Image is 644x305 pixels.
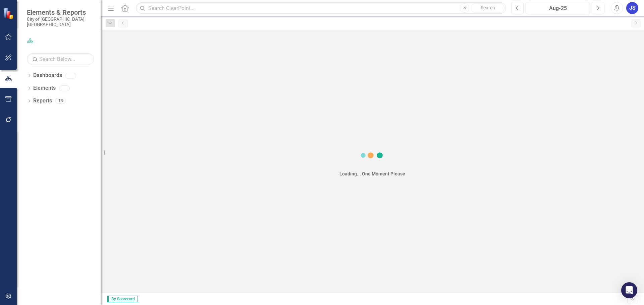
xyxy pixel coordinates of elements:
small: City of [GEOGRAPHIC_DATA], [GEOGRAPHIC_DATA] [27,16,94,27]
input: Search Below... [27,53,94,65]
img: ClearPoint Strategy [3,8,15,19]
input: Search ClearPoint... [136,2,506,14]
span: Elements & Reports [27,8,94,16]
div: Open Intercom Messenger [621,282,637,298]
a: Dashboards [33,72,62,79]
button: Search [471,3,504,13]
span: Search [481,5,495,10]
button: JS [626,2,638,14]
div: 13 [55,98,66,104]
div: Loading... One Moment Please [339,170,405,177]
button: Aug-25 [526,2,590,14]
span: By Scorecard [107,296,138,302]
a: Elements [33,84,56,92]
a: Reports [33,97,52,105]
div: Aug-25 [528,4,588,12]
